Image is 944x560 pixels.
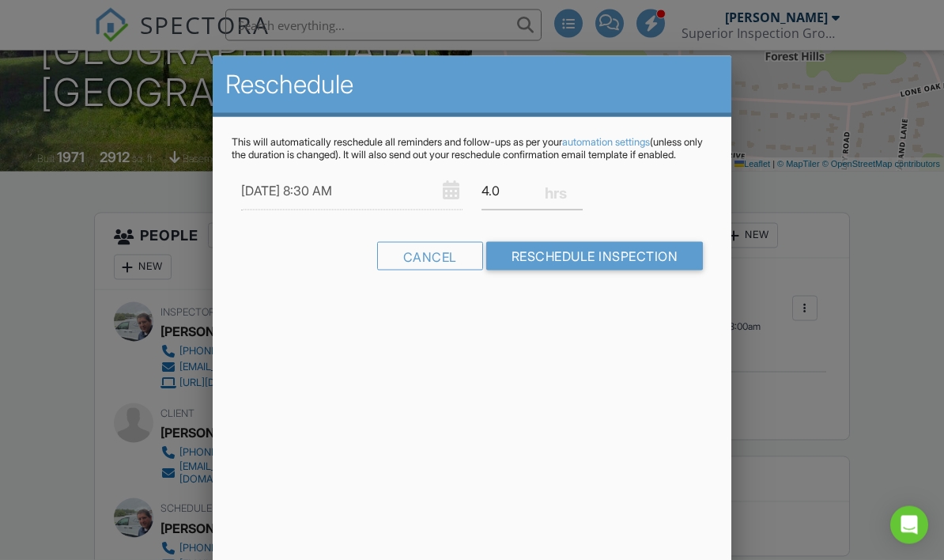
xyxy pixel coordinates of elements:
p: This will automatically reschedule all reminders and follow-ups as per your (unless only the dura... [232,136,713,161]
div: Open Intercom Messenger [890,506,928,544]
input: Reschedule Inspection [486,242,704,271]
div: Cancel [377,242,483,271]
h2: Reschedule [225,69,719,100]
a: automation settings [562,136,650,148]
